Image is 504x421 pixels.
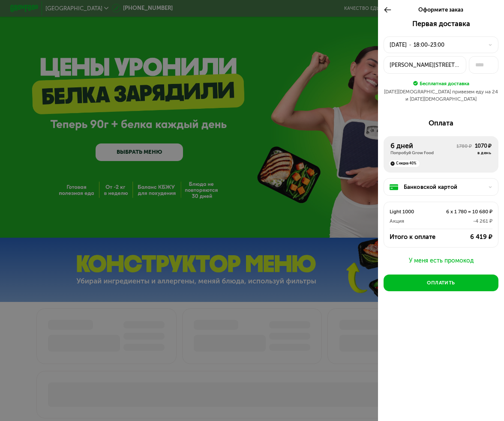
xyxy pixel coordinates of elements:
[384,275,498,291] button: Оплатить
[456,143,471,156] div: 1780 ₽
[384,56,466,74] button: [PERSON_NAME][STREET_ADDRESS]
[427,279,455,286] div: Оплатить
[384,256,498,266] button: У меня есть промокод
[409,41,411,49] div: •
[446,233,492,242] div: 6 419 ₽
[475,150,492,156] div: в день
[390,142,456,150] div: 6 дней
[420,79,469,87] div: Бесплатная доставка
[389,160,420,167] div: Скидка 40%
[390,41,407,49] div: [DATE]
[475,142,492,150] div: 1070 ₽
[384,88,498,102] div: [DATE][DEMOGRAPHIC_DATA] привезем еду на 24 и [DATE][DEMOGRAPHIC_DATA]
[384,20,498,28] div: Первая доставка
[431,217,492,226] div: -4 261 ₽
[390,208,431,216] div: Light 1000
[414,41,444,49] div: 18:00-23:00
[431,208,492,216] div: 6 x 1 780 = 10 680 ₽
[384,119,498,128] div: Оплата
[418,6,463,13] span: Оформите заказ
[390,61,460,69] div: [PERSON_NAME][STREET_ADDRESS]
[404,183,484,191] div: Банковской картой
[390,150,456,156] div: Попробуй Grow Food
[390,217,431,226] div: Акция
[390,233,446,242] div: Итого к оплате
